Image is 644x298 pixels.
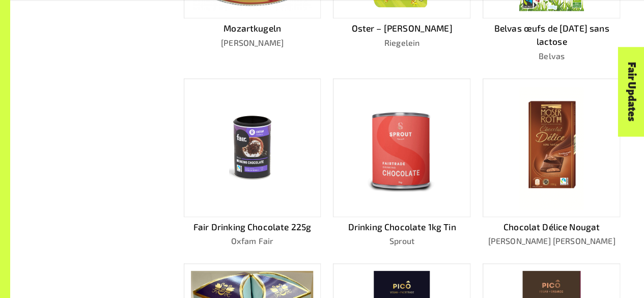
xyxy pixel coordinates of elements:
[333,22,470,35] p: Oster – [PERSON_NAME]
[184,235,321,247] p: Oxfam Fair
[184,221,321,234] p: Fair Drinking Chocolate 225g
[184,78,321,248] a: Fair Drinking Chocolate 225gOxfam Fair
[333,37,470,49] p: Riegelein
[333,235,470,247] p: Sprout
[483,235,620,247] p: [PERSON_NAME] [PERSON_NAME]
[483,78,620,248] a: Chocolat Délice Nougat[PERSON_NAME] [PERSON_NAME]
[483,50,620,62] p: Belvas
[184,22,321,35] p: Mozartkugeln
[483,221,620,234] p: Chocolat Délice Nougat
[333,78,470,248] a: Drinking Chocolate 1kg TinSprout
[184,37,321,49] p: [PERSON_NAME]
[483,22,620,48] p: Belvas œufs de [DATE] sans lactose
[333,221,470,234] p: Drinking Chocolate 1kg Tin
